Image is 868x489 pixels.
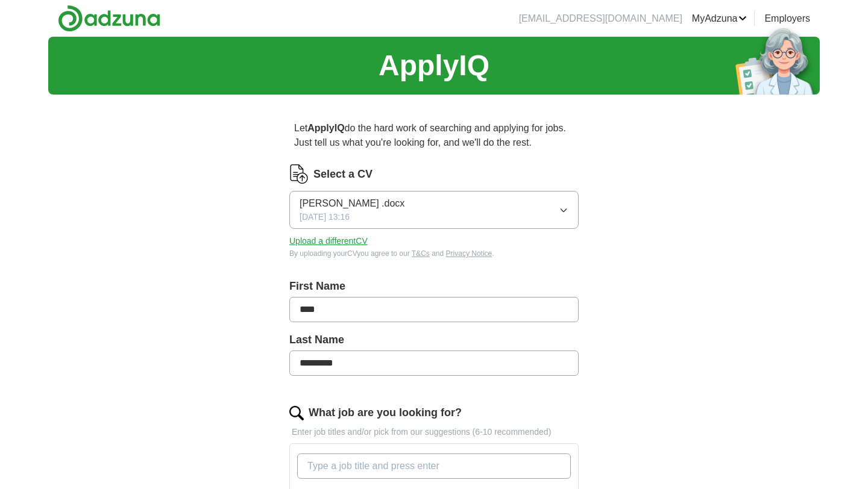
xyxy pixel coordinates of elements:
[313,166,373,182] label: Select a CV
[289,164,309,184] img: CV Icon
[446,249,492,258] a: Privacy Notice
[307,123,344,133] strong: ApplyIQ
[300,196,404,211] span: [PERSON_NAME] .docx
[289,426,579,438] p: Enter job titles and/or pick from our suggestions (6-10 recommended)
[519,11,682,26] li: [EMAIL_ADDRESS][DOMAIN_NAME]
[289,278,579,294] label: First Name
[297,453,571,479] input: Type a job title and press enter
[289,248,579,259] div: By uploading your CV you agree to our and .
[58,5,160,32] img: Adzuna logo
[289,406,304,420] img: search.png
[412,249,430,258] a: T&Cs
[300,211,350,223] span: [DATE] 13:16
[289,235,368,248] button: Upload a differentCV
[692,11,747,26] a: MyAdzuna
[289,332,579,348] label: Last Name
[379,44,489,87] h1: ApplyIQ
[309,405,462,421] label: What job are you looking for?
[764,11,810,26] a: Employers
[289,116,579,155] p: Let do the hard work of searching and applying for jobs. Just tell us what you're looking for, an...
[289,191,579,229] button: [PERSON_NAME] .docx[DATE] 13:16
